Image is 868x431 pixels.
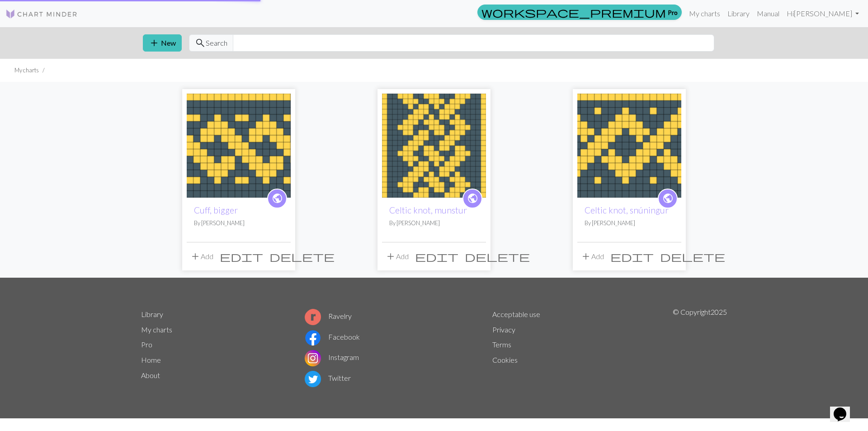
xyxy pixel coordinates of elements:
[194,219,283,227] p: By [PERSON_NAME]
[149,37,160,49] span: add
[492,355,518,364] a: Cookies
[266,248,338,265] button: Delete
[610,250,654,263] span: edit
[141,310,163,318] a: Library
[577,94,681,198] img: Celtic knot, snúningur
[143,34,182,52] button: New
[141,371,160,379] a: About
[481,6,666,19] span: workspace_premium
[673,307,727,389] p: © Copyright 2025
[305,353,359,361] a: Instagram
[389,219,479,227] p: By [PERSON_NAME]
[753,5,783,23] a: Manual
[658,189,678,208] a: public
[685,5,724,23] a: My charts
[190,250,201,263] span: add
[269,250,335,263] span: delete
[217,248,266,265] button: Edit
[577,248,607,265] button: Add
[220,251,263,262] i: Edit
[305,309,321,325] img: Ravelry logo
[462,248,533,265] button: Delete
[610,251,654,262] i: Edit
[187,140,291,149] a: Cuff, bigger
[195,37,206,49] span: search
[492,325,515,334] a: Privacy
[585,205,669,215] a: Celtic knot, snúningur
[305,350,321,366] img: Instagram logo
[187,248,217,265] button: Add
[141,325,172,334] a: My charts
[660,250,725,263] span: delete
[492,310,540,318] a: Acceptable use
[724,5,753,23] a: Library
[382,248,412,265] button: Add
[382,94,486,198] img: Celtic knot, munstur
[607,248,657,265] button: Edit
[415,251,458,262] i: Edit
[220,250,263,263] span: edit
[477,5,682,20] a: Pro
[467,191,478,205] span: public
[305,330,321,346] img: Facebook logo
[305,371,321,387] img: Twitter logo
[305,374,351,382] a: Twitter
[412,248,462,265] button: Edit
[305,312,352,320] a: Ravelry
[783,5,863,23] a: Hi[PERSON_NAME]
[389,205,467,215] a: Celtic knot, munstur
[272,189,283,208] i: public
[272,191,283,205] span: public
[385,250,396,263] span: add
[577,140,681,149] a: Celtic knot, snúningur
[662,191,674,205] span: public
[492,340,511,349] a: Terms
[585,219,674,227] p: By [PERSON_NAME]
[415,250,458,263] span: edit
[141,355,161,364] a: Home
[5,9,78,19] img: Logo
[305,332,360,341] a: Facebook
[206,38,227,48] span: Search
[662,189,674,208] i: public
[467,189,478,208] i: public
[580,250,591,263] span: add
[194,205,238,215] a: Cuff, bigger
[657,248,728,265] button: Delete
[267,189,287,208] a: public
[465,250,530,263] span: delete
[187,94,291,198] img: Cuff, bigger
[141,340,152,349] a: Pro
[830,395,859,422] iframe: chat widget
[462,189,482,208] a: public
[14,66,39,75] li: My charts
[382,140,486,149] a: Celtic knot, munstur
